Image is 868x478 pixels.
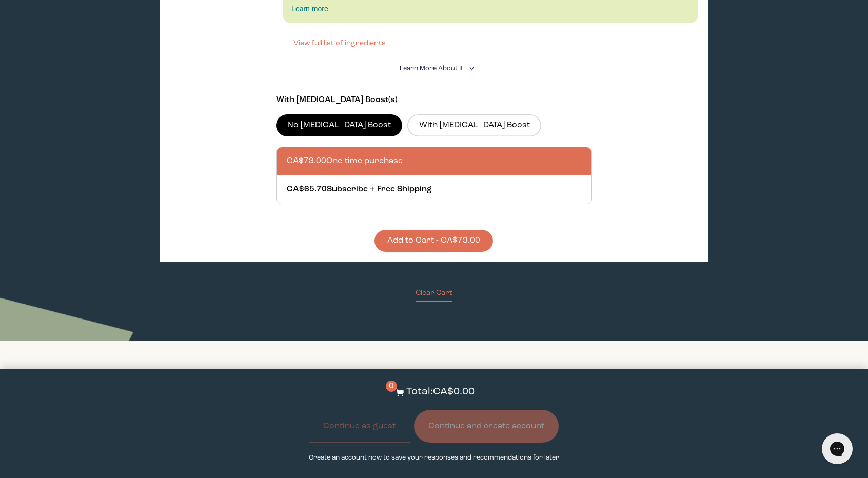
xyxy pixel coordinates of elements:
[276,114,403,136] label: No [MEDICAL_DATA] Boost
[466,66,476,71] i: <
[147,366,520,387] h2: Want to learn more in the meantime?
[309,453,559,463] p: Create an account now to save your responses and recommendations for later
[283,33,396,53] button: View full list of ingredients
[817,430,858,468] iframe: Gorgias live chat messenger
[276,94,593,106] p: With [MEDICAL_DATA] Boost(s)
[309,410,410,443] button: Continue as guest
[414,410,559,443] button: Continue and create account
[400,65,463,72] span: Learn More About it
[407,114,541,136] label: With [MEDICAL_DATA] Boost
[291,5,328,13] a: Learn more
[386,381,397,392] span: 0
[406,385,475,400] p: Total: CA$0.00
[416,288,452,302] button: Clear Cart
[400,64,468,73] summary: Learn More About it <
[374,230,493,252] button: Add to Cart - CA$73.00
